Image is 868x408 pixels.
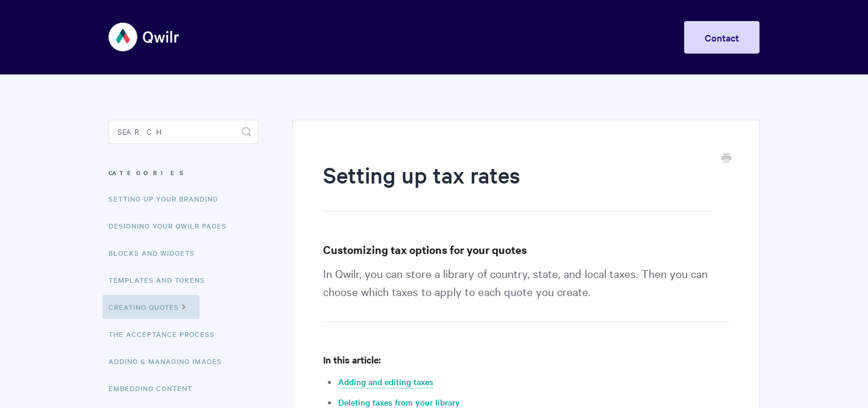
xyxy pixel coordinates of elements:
[108,241,204,265] a: Blocks and Widgets
[108,322,224,346] a: The Acceptance Process
[108,162,259,184] h3: Categories
[684,21,759,54] a: Contact
[108,120,259,144] input: Search
[108,349,231,373] a: Adding & Managing Images
[323,241,729,258] h3: Customizing tax options for your quotes
[323,159,711,211] h1: Setting up tax rates
[102,295,200,319] a: Creating Quotes
[722,152,731,165] a: Print this Article
[338,376,433,389] a: Adding and editing taxes
[323,264,729,322] p: In Qwilr, you can store a library of country, state, and local taxes. Then you can choose which t...
[108,376,201,400] a: Embedding Content
[108,187,227,211] a: Setting up your Branding
[108,14,180,60] img: Qwilr Help Center
[108,214,236,238] a: Designing Your Qwilr Pages
[108,268,214,292] a: Templates and Tokens
[323,353,381,366] strong: In this article:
